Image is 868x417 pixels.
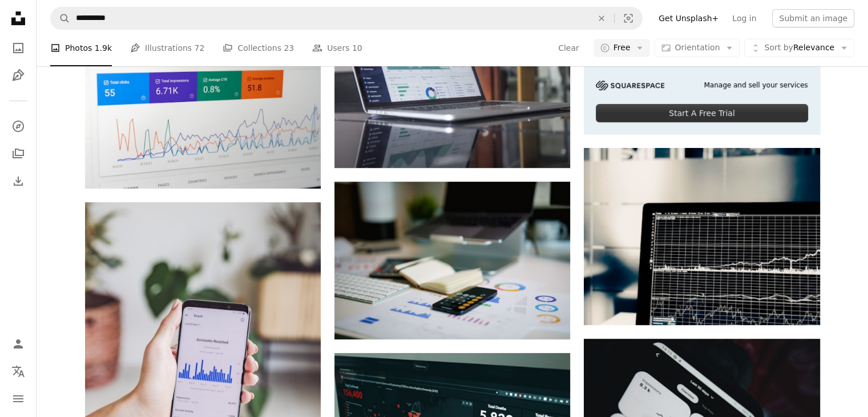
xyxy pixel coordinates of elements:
[7,387,30,410] button: Menu
[615,7,642,29] button: Visual search
[764,42,834,54] span: Relevance
[558,39,580,57] button: Clear
[655,39,740,57] button: Orientation
[764,43,793,52] span: Sort by
[334,182,570,339] img: a remote control sitting on top of a table next to a book
[223,30,294,66] a: Collections 23
[596,81,664,90] img: file-1705255347840-230a6ab5bca9image
[675,43,720,52] span: Orientation
[652,9,725,27] a: Get Unsplash+
[195,42,205,54] span: 72
[284,42,294,54] span: 23
[85,344,321,355] a: a person holding a cell phone in their hand
[725,9,763,27] a: Log in
[772,9,854,27] button: Submit an image
[85,105,321,115] a: a computer screen with a bunch of data on it
[744,39,854,57] button: Sort byRelevance
[7,142,30,165] a: Collections
[7,115,30,138] a: Explore
[7,64,30,87] a: Illustrations
[334,255,570,265] a: a remote control sitting on top of a table next to a book
[352,42,362,54] span: 10
[7,360,30,383] button: Language
[704,81,808,90] span: Manage and sell your services
[51,7,70,29] button: Search Unsplash
[50,7,643,30] form: Find visuals sitewide
[584,148,819,325] img: turned on flat screen monitor
[7,170,30,193] a: Download History
[594,39,651,57] button: Free
[130,30,204,66] a: Illustrations 72
[589,7,614,29] button: Clear
[596,104,808,122] div: Start A Free Trial
[334,78,570,89] a: laptop computer on glass-top table
[7,332,30,355] a: Log in / Sign up
[613,42,631,54] span: Free
[312,30,362,66] a: Users 10
[584,231,819,242] a: turned on flat screen monitor
[7,7,30,32] a: Home — Unsplash
[85,31,321,189] img: a computer screen with a bunch of data on it
[7,37,30,59] a: Photos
